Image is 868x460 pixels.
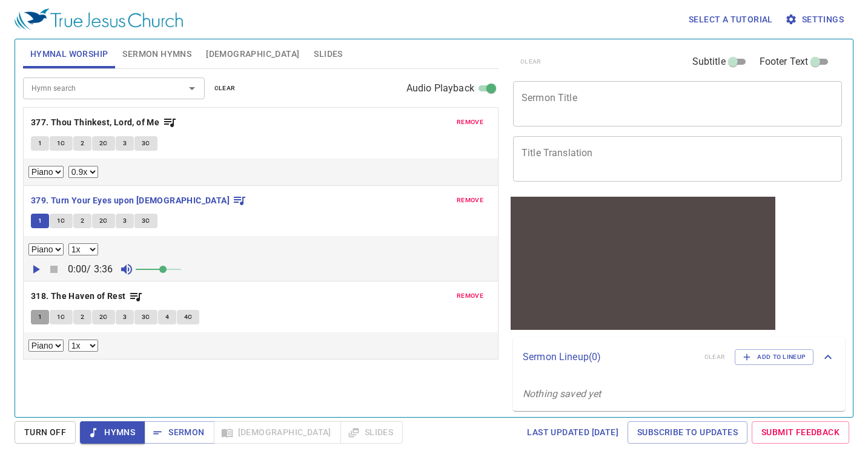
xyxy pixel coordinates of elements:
[50,136,73,151] button: 1C
[116,136,134,151] button: 3
[184,80,200,97] button: Open
[68,243,98,255] select: Playback Rate
[122,47,191,62] span: Sermon Hymns
[31,193,230,208] b: 379. Turn Your Eyes upon [DEMOGRAPHIC_DATA]
[134,136,157,151] button: 3C
[689,12,773,27] span: Select a tutorial
[206,47,299,62] span: [DEMOGRAPHIC_DATA]
[123,312,127,323] span: 3
[134,214,157,228] button: 3C
[761,425,840,440] span: Submit Feedback
[31,310,49,324] button: 1
[50,214,73,228] button: 1C
[57,138,65,149] span: 1C
[99,312,108,323] span: 2C
[30,47,108,62] span: Hymnal Worship
[31,214,49,228] button: 1
[123,215,127,226] span: 3
[406,81,474,96] span: Audio Playback
[31,289,143,304] button: 318. The Haven of Rest
[38,312,42,323] span: 1
[68,340,98,352] select: Playback Rate
[783,8,849,31] button: Settings
[628,421,747,444] a: Subscribe to Updates
[81,312,84,323] span: 2
[63,262,118,277] p: 0:00 / 3:36
[523,350,695,364] p: Sermon Lineup ( 0 )
[15,421,76,444] button: Turn Off
[144,421,214,444] button: Sermon
[57,312,65,323] span: 1C
[527,425,618,440] span: Last updated [DATE]
[123,138,127,149] span: 3
[692,54,726,69] span: Subtitle
[177,310,200,324] button: 4C
[57,215,65,226] span: 1C
[522,421,623,444] a: Last updated [DATE]
[449,115,491,130] button: remove
[28,340,64,352] select: Select Track
[68,166,98,178] select: Playback Rate
[637,425,738,440] span: Subscribe to Updates
[116,310,134,324] button: 3
[92,136,115,151] button: 2C
[73,136,91,151] button: 2
[81,138,84,149] span: 2
[158,310,176,324] button: 4
[28,243,64,255] select: Select Track
[449,193,491,208] button: remove
[31,193,247,208] button: 379. Turn Your Eyes upon [DEMOGRAPHIC_DATA]
[214,83,236,94] span: clear
[457,291,483,301] span: remove
[31,115,177,130] button: 377. Thou Thinkest, Lord, of Me
[28,166,64,178] select: Select Track
[142,138,150,149] span: 3C
[787,12,844,27] span: Settings
[523,388,601,399] i: Nothing saved yet
[142,312,150,323] span: 3C
[99,215,108,226] span: 2C
[24,425,66,440] span: Turn Off
[92,214,115,228] button: 2C
[92,310,115,324] button: 2C
[80,421,145,444] button: Hymns
[184,312,193,323] span: 4C
[50,310,73,324] button: 1C
[154,425,204,440] span: Sermon
[457,117,483,128] span: remove
[73,310,91,324] button: 2
[457,195,483,206] span: remove
[743,352,806,363] span: Add to Lineup
[38,138,42,149] span: 1
[116,214,134,228] button: 3
[134,310,157,324] button: 3C
[760,54,809,69] span: Footer Text
[31,289,126,304] b: 318. The Haven of Rest
[90,425,135,440] span: Hymns
[31,136,49,151] button: 1
[165,312,169,323] span: 4
[99,138,108,149] span: 2C
[314,47,342,62] span: Slides
[735,349,813,365] button: Add to Lineup
[207,81,243,96] button: clear
[684,8,778,31] button: Select a tutorial
[449,289,491,303] button: remove
[81,215,84,226] span: 2
[73,214,91,228] button: 2
[513,337,845,377] div: Sermon Lineup(0)clearAdd to Lineup
[142,215,150,226] span: 3C
[38,215,42,226] span: 1
[508,194,778,332] iframe: from-child
[31,115,159,130] b: 377. Thou Thinkest, Lord, of Me
[752,421,849,444] a: Submit Feedback
[15,8,183,30] img: True Jesus Church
